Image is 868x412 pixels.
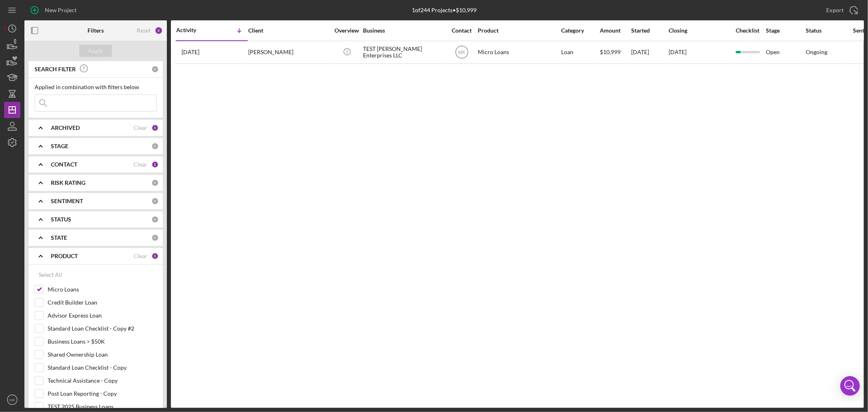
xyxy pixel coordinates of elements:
[332,27,362,34] div: Overview
[48,403,157,411] label: TEST 2025 Business Loans
[766,42,805,63] div: Open
[151,124,159,131] div: 1
[48,377,157,385] label: Technical Assistance - Copy
[155,26,163,35] div: 3
[51,143,68,149] b: STAGE
[133,125,147,131] div: Clear
[446,27,477,34] div: Contact
[561,27,599,34] div: Category
[766,27,805,34] div: Stage
[730,27,765,34] div: Checklist
[48,298,157,307] label: Credit Builder Loan
[9,398,15,402] text: MK
[840,376,860,396] div: Open Intercom Messenger
[818,2,864,18] button: Export
[176,27,212,33] div: Activity
[151,197,159,205] div: 0
[151,234,159,241] div: 0
[826,2,844,18] div: Export
[51,253,78,259] b: PRODUCT
[133,253,147,259] div: Clear
[248,27,330,34] div: Client
[35,84,157,90] div: Applied in combination with filters below
[48,351,157,359] label: Shared Ownership Loan
[669,27,730,34] div: Closing
[133,161,147,168] div: Clear
[48,311,157,320] label: Advisor Express Loan
[806,27,845,34] div: Status
[669,48,687,55] time: [DATE]
[600,42,630,63] div: $10,999
[51,198,83,204] b: SENTIMENT
[478,42,559,63] div: Micro Loans
[48,285,157,294] label: Micro Loans
[151,161,159,168] div: 1
[151,179,159,186] div: 0
[151,66,159,73] div: 0
[137,27,151,34] div: Reset
[45,2,77,18] div: New Project
[151,216,159,223] div: 0
[151,252,159,260] div: 1
[181,49,199,55] time: 2025-05-27 17:12
[478,27,559,34] div: Product
[806,49,827,55] div: Ongoing
[458,50,466,55] text: MK
[39,267,62,283] div: Select All
[151,142,159,150] div: 0
[51,161,77,168] b: CONTACT
[561,42,599,63] div: Loan
[48,337,157,346] label: Business Loans > $50K
[363,42,444,63] div: TEST [PERSON_NAME] Enterprises LLC
[51,216,71,223] b: STATUS
[35,66,76,72] b: SEARCH FILTER
[79,45,112,57] button: Apply
[48,364,157,372] label: Standard Loan Checklist - Copy
[35,267,66,283] button: Select All
[48,324,157,333] label: Standard Loan Checklist - Copy #2
[51,234,67,241] b: STATE
[600,27,630,34] div: Amount
[51,180,85,186] b: RISK RATING
[24,2,85,18] button: New Project
[631,27,668,34] div: Started
[412,7,477,13] div: 1 of 244 Projects • $10,999
[248,42,330,63] div: [PERSON_NAME]
[48,390,157,398] label: Post Loan Reporting - Copy
[87,27,104,34] b: Filters
[631,42,668,63] div: [DATE]
[4,392,20,408] button: MK
[88,45,103,57] div: Apply
[51,125,80,131] b: ARCHIVED
[363,27,444,34] div: Business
